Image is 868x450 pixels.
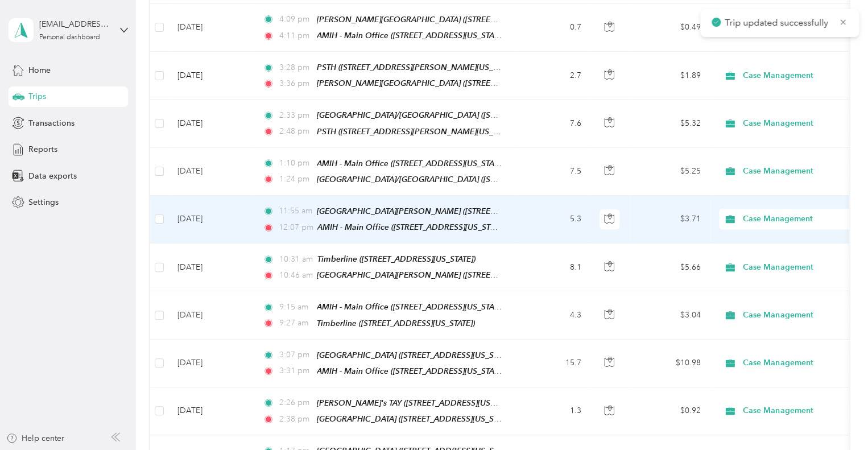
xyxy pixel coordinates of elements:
[317,175,597,184] span: [GEOGRAPHIC_DATA]/[GEOGRAPHIC_DATA] ([STREET_ADDRESS][US_STATE])
[317,302,507,312] span: AMIH - Main Office ([STREET_ADDRESS][US_STATE])
[279,269,311,282] span: 10:46 am
[6,432,64,444] button: Help center
[168,340,254,387] td: [DATE]
[515,52,590,100] td: 2.7
[28,117,75,129] span: Transactions
[279,173,311,185] span: 1:24 pm
[279,413,311,426] span: 2:38 pm
[168,196,254,243] td: [DATE]
[279,317,311,329] span: 9:27 am
[279,397,311,409] span: 2:26 pm
[317,366,507,376] span: AMIH - Main Office ([STREET_ADDRESS][US_STATE])
[168,243,254,291] td: [DATE]
[743,165,847,177] span: Case Management
[317,350,515,360] span: [GEOGRAPHIC_DATA] ([STREET_ADDRESS][US_STATE])
[804,386,868,450] iframe: Everlance-gr Chat Button Frame
[317,127,519,137] span: PSTH ([STREET_ADDRESS][PERSON_NAME][US_STATE])
[317,110,597,120] span: [GEOGRAPHIC_DATA]/[GEOGRAPHIC_DATA] ([STREET_ADDRESS][US_STATE])
[317,254,476,263] span: Timberline ([STREET_ADDRESS][US_STATE])
[168,291,254,339] td: [DATE]
[630,52,710,100] td: $1.89
[279,157,311,170] span: 1:10 pm
[515,100,590,147] td: 7.6
[743,117,847,130] span: Case Management
[743,261,847,274] span: Case Management
[630,243,710,291] td: $5.66
[28,170,77,182] span: Data exports
[515,340,590,387] td: 15.7
[279,365,311,377] span: 3:31 pm
[515,387,590,435] td: 1.3
[743,69,847,82] span: Case Management
[317,79,643,88] span: [PERSON_NAME][GEOGRAPHIC_DATA] ([STREET_ADDRESS][PERSON_NAME][US_STATE])
[317,207,643,216] span: [GEOGRAPHIC_DATA][PERSON_NAME] ([STREET_ADDRESS][PERSON_NAME][US_STATE])
[279,205,311,217] span: 11:55 am
[28,143,57,155] span: Reports
[630,291,710,339] td: $3.04
[28,196,59,208] span: Settings
[630,340,710,387] td: $10.98
[743,357,847,369] span: Case Management
[279,253,312,266] span: 10:31 am
[279,301,311,313] span: 9:15 am
[279,30,311,42] span: 4:11 pm
[630,196,710,243] td: $3.71
[39,18,110,30] div: [EMAIL_ADDRESS][DOMAIN_NAME]
[515,148,590,196] td: 7.5
[279,125,311,138] span: 2:48 pm
[279,221,312,234] span: 12:07 pm
[743,404,847,417] span: Case Management
[515,196,590,243] td: 5.3
[630,4,710,52] td: $0.49
[317,270,643,280] span: [GEOGRAPHIC_DATA][PERSON_NAME] ([STREET_ADDRESS][PERSON_NAME][US_STATE])
[317,414,515,424] span: [GEOGRAPHIC_DATA] ([STREET_ADDRESS][US_STATE])
[39,34,100,41] div: Personal dashboard
[168,52,254,100] td: [DATE]
[515,4,590,52] td: 0.7
[168,100,254,147] td: [DATE]
[279,77,311,90] span: 3:36 pm
[515,243,590,291] td: 8.1
[630,100,710,147] td: $5.32
[630,148,710,196] td: $5.25
[317,222,507,232] span: AMIH - Main Office ([STREET_ADDRESS][US_STATE])
[743,309,847,321] span: Case Management
[630,387,710,435] td: $0.92
[743,213,847,225] span: Case Management
[317,319,475,328] span: Timberline ([STREET_ADDRESS][US_STATE])
[317,159,507,168] span: AMIH - Main Office ([STREET_ADDRESS][US_STATE])
[317,398,520,408] span: [PERSON_NAME]'s TAY ([STREET_ADDRESS][US_STATE])
[279,109,311,122] span: 2:33 pm
[515,291,590,339] td: 4.3
[725,16,830,30] p: Trip updated successfully
[168,4,254,52] td: [DATE]
[317,31,507,40] span: AMIH - Main Office ([STREET_ADDRESS][US_STATE])
[279,349,311,361] span: 3:07 pm
[279,13,311,26] span: 4:09 pm
[317,63,519,72] span: PSTH ([STREET_ADDRESS][PERSON_NAME][US_STATE])
[168,387,254,435] td: [DATE]
[317,15,643,24] span: [PERSON_NAME][GEOGRAPHIC_DATA] ([STREET_ADDRESS][PERSON_NAME][US_STATE])
[168,148,254,196] td: [DATE]
[279,61,311,74] span: 3:28 pm
[28,90,46,102] span: Trips
[28,64,51,76] span: Home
